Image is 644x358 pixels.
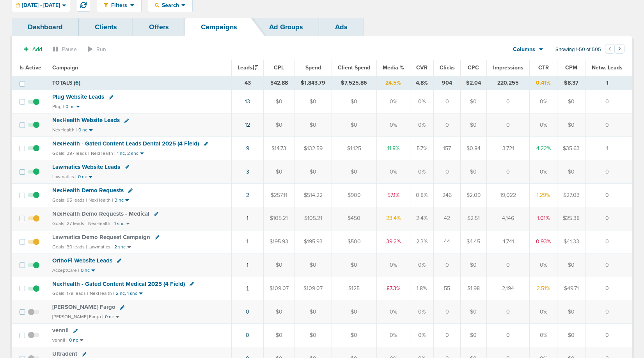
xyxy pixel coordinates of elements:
[383,64,404,71] span: Media %
[377,90,410,113] td: 0%
[264,253,295,277] td: $0
[32,46,42,53] span: Add
[20,64,41,71] span: Is Active
[410,113,434,137] td: 0%
[52,314,103,319] small: [PERSON_NAME] Fargo |
[232,76,264,90] td: 43
[52,210,149,217] span: NexHealth Demo Requests - Medical
[246,308,249,315] a: 0
[52,104,64,109] small: Plug |
[530,253,557,277] td: 0%
[487,230,530,253] td: 4,741
[410,230,434,253] td: 2.3%
[295,137,332,160] td: $132.59
[530,183,557,207] td: 1.29%
[247,238,248,245] a: 1
[238,64,258,71] span: Leads
[88,221,113,226] small: NexHealth |
[247,262,248,268] a: 1
[20,44,46,55] button: Add
[434,90,460,113] td: 0
[332,300,376,324] td: $0
[332,253,376,277] td: $0
[246,192,249,198] a: 2
[460,76,486,90] td: $2.04
[332,160,376,184] td: $0
[460,230,486,253] td: $4.45
[332,113,376,137] td: $0
[530,160,557,184] td: 0%
[264,300,295,324] td: $0
[338,64,370,71] span: Client Spend
[295,277,332,300] td: $109.07
[434,113,460,137] td: 0
[52,257,112,264] span: OrthoFi Website Leads
[585,207,632,230] td: 0
[264,113,295,137] td: $0
[264,90,295,113] td: $0
[557,253,585,277] td: $0
[246,168,249,175] a: 3
[295,207,332,230] td: $105.21
[557,207,585,230] td: $25.38
[185,18,253,36] a: Campaigns
[295,300,332,324] td: $0
[557,183,585,207] td: $27.03
[487,300,530,324] td: 0
[557,324,585,347] td: $0
[434,253,460,277] td: 0
[81,268,90,273] small: 0 nc
[245,98,250,105] a: 13
[585,76,632,90] td: 1
[295,160,332,184] td: $0
[75,80,79,86] span: 6
[108,2,130,9] span: Filters
[295,324,332,347] td: $0
[460,160,486,184] td: $0
[89,197,113,203] small: NexHealth |
[557,230,585,253] td: $41.33
[557,90,585,113] td: $0
[605,45,624,55] ul: Pagination
[410,76,434,90] td: 4.8%
[585,160,632,184] td: 0
[460,253,486,277] td: $0
[513,46,535,53] span: Columns
[585,324,632,347] td: 0
[264,230,295,253] td: $195.93
[295,113,332,137] td: $0
[52,268,79,273] small: AcceptCare |
[434,277,460,300] td: 55
[410,160,434,184] td: 0%
[585,253,632,277] td: 0
[487,137,530,160] td: 3,721
[247,285,248,292] a: 1
[52,337,67,343] small: vennli |
[538,64,549,71] span: CTR
[434,300,460,324] td: 0
[487,183,530,207] td: 19,022
[530,76,557,90] td: 0.41%
[555,46,601,53] span: Showing 1-50 of 505
[116,291,137,296] small: 2 nc, 1 snc
[264,277,295,300] td: $109.07
[52,93,104,100] span: Plug Website Leads
[434,137,460,160] td: 157
[530,90,557,113] td: 0%
[332,324,376,347] td: $0
[377,113,410,137] td: 0%
[530,137,557,160] td: 4.22%
[246,332,249,339] a: 0
[274,64,284,71] span: CPL
[377,183,410,207] td: 57.1%
[530,113,557,137] td: 0%
[319,18,364,36] a: Ads
[253,18,319,36] a: Ad Groups
[377,253,410,277] td: 0%
[264,324,295,347] td: $0
[377,230,410,253] td: 39.2%
[557,76,585,90] td: $8.37
[52,350,77,357] span: Ultradent
[565,64,577,71] span: CPM
[487,324,530,347] td: 0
